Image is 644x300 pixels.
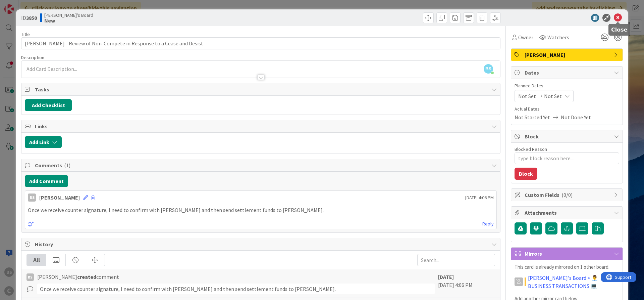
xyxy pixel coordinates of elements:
b: created [77,273,96,280]
span: ID [21,14,37,22]
span: [PERSON_NAME] [525,51,610,59]
b: 3850 [26,14,37,21]
span: Dates [525,69,610,77]
div: [PERSON_NAME] [39,194,80,202]
span: ( 1 ) [64,162,70,169]
span: Planned Dates [515,82,619,89]
span: Support [14,1,31,9]
div: Once we receive counter signature, I need to confirm with [PERSON_NAME] and then send settlement ... [37,284,435,294]
div: BS [26,273,34,281]
button: Block [515,168,537,180]
span: Block [525,132,610,140]
span: Comments [35,161,488,169]
button: Add Link [25,136,62,148]
div: [DATE] 4:06 PM [438,273,495,294]
span: ( 0/0 ) [561,191,573,198]
span: History [35,240,488,248]
p: Once we receive counter signature, I need to confirm with [PERSON_NAME] and then send settlement ... [28,206,494,214]
span: Links [35,122,488,130]
span: Actual Dates [515,105,619,113]
span: Description [21,54,44,60]
span: [PERSON_NAME]'s Board [44,12,93,18]
h5: Close [611,27,628,33]
div: BS [28,194,36,202]
span: Tasks [35,85,488,93]
span: Not Done Yet [561,113,591,121]
span: Mirrors [525,250,610,258]
span: Not Set [544,92,562,100]
b: [DATE] [438,273,454,280]
span: Watchers [547,33,569,41]
p: This card is already mirrored on 1 other board. [515,263,619,271]
a: Reply [482,220,494,228]
span: Custom Fields [525,191,610,199]
span: Not Set [518,92,536,100]
a: [PERSON_NAME]'s Board > 👨‍💼BUSINESS TRANSACTIONS 💻 [528,274,619,290]
label: Title [21,31,30,37]
span: Attachments [525,209,610,217]
span: Owner [518,33,533,41]
button: Add Comment [25,175,68,187]
span: BS [484,64,493,74]
b: New [44,18,93,23]
input: Search... [417,254,495,266]
span: [DATE] 4:06 PM [465,194,494,201]
label: Blocked Reason [515,146,547,152]
button: Add Checklist [25,99,72,111]
span: [PERSON_NAME] comment [37,273,119,281]
div: All [27,254,46,266]
input: type card name here... [21,37,500,49]
span: Not Started Yet [515,113,550,121]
